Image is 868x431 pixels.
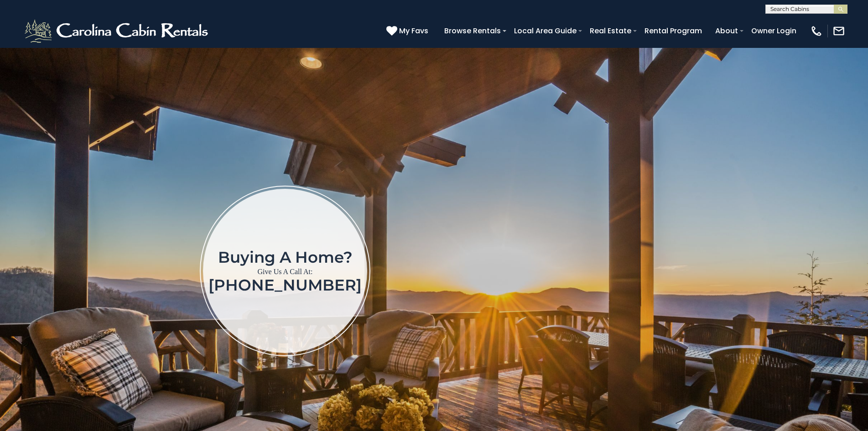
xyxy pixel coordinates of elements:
[585,23,636,39] a: Real Estate
[509,23,581,39] a: Local Area Guide
[23,17,212,45] img: White-1-2.png
[208,275,362,295] a: [PHONE_NUMBER]
[208,265,362,278] p: Give Us A Call At:
[440,23,505,39] a: Browse Rentals
[832,25,845,37] img: mail-regular-white.png
[640,23,707,39] a: Rental Program
[711,23,743,39] a: About
[810,25,823,37] img: phone-regular-white.png
[399,25,428,36] span: My Favs
[208,249,362,265] h1: Buying a home?
[747,23,801,39] a: Owner Login
[386,25,431,37] a: My Favs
